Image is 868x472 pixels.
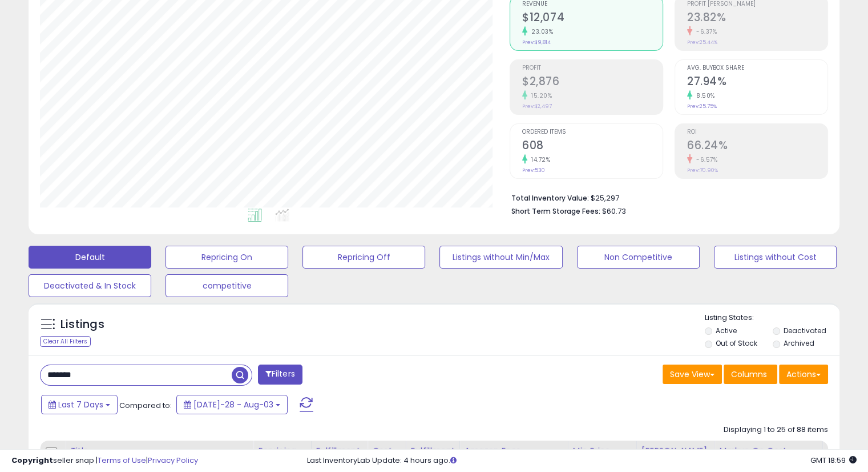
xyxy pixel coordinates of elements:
span: Compared to: [119,400,172,411]
span: 2025-08-11 18:59 GMT [810,455,857,466]
div: Fulfillment [316,445,362,457]
h2: $2,876 [522,75,663,90]
button: Save View [663,365,722,384]
small: Prev: $2,497 [522,103,552,110]
small: Prev: $9,814 [522,39,551,46]
div: Repricing [258,445,306,457]
button: competitive [165,274,288,297]
small: -6.57% [692,155,717,164]
small: Prev: 25.75% [687,103,717,110]
small: 15.20% [527,91,552,100]
a: Terms of Use [98,455,146,466]
span: Avg. Buybox Share [687,65,827,71]
label: Archived [783,338,814,348]
button: Non Competitive [577,246,700,269]
div: Clear All Filters [40,336,91,347]
h2: 23.82% [687,11,827,26]
button: Listings without Cost [714,246,837,269]
div: Cost [372,445,401,457]
button: [DATE]-28 - Aug-03 [176,395,288,414]
p: Listing States: [705,313,839,323]
small: 14.72% [527,155,550,164]
small: 23.03% [527,27,553,36]
label: Active [716,326,737,335]
div: Displaying 1 to 25 of 88 items [724,425,828,435]
h2: 27.94% [687,75,827,90]
h2: 66.24% [687,139,827,154]
strong: Copyright [11,455,53,466]
div: Min Price [573,445,632,457]
span: $60.73 [602,206,626,217]
div: Title [70,445,248,457]
label: Out of Stock [716,338,757,348]
div: Markup on Cost [719,445,818,457]
button: Actions [779,365,828,384]
button: Columns [724,365,777,384]
div: Last InventoryLab Update: 4 hours ago. [307,455,857,466]
button: Repricing Off [302,246,425,269]
button: Repricing On [165,246,288,269]
small: Prev: 530 [522,167,545,174]
label: Deactivated [783,326,826,335]
button: Default [29,246,151,269]
span: Last 7 Days [58,399,103,410]
div: Fulfillable Quantity [827,445,867,469]
button: Deactivated & In Stock [29,274,151,297]
small: Prev: 25.44% [687,39,717,46]
h5: Listings [60,317,104,333]
h2: 608 [522,139,663,154]
button: Filters [258,365,302,385]
button: Last 7 Days [41,395,118,414]
span: [DATE]-28 - Aug-03 [193,399,273,410]
small: 8.50% [692,91,715,100]
small: -6.37% [692,27,717,36]
a: Privacy Policy [148,455,198,466]
li: $25,297 [511,190,819,204]
b: Total Inventory Value: [511,193,589,203]
small: Prev: 70.90% [687,167,718,174]
b: Short Term Storage Fees: [511,206,600,216]
span: Profit [522,65,663,71]
span: ROI [687,129,827,135]
button: Listings without Min/Max [439,246,562,269]
h2: $12,074 [522,11,663,26]
div: Fulfillment Cost [411,445,455,469]
span: Revenue [522,1,663,7]
div: [PERSON_NAME] [641,445,709,457]
span: Profit [PERSON_NAME] [687,1,827,7]
div: seller snap | | [11,455,198,466]
div: Amazon Fees [465,445,563,457]
span: Columns [731,369,767,380]
span: Ordered Items [522,129,663,135]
